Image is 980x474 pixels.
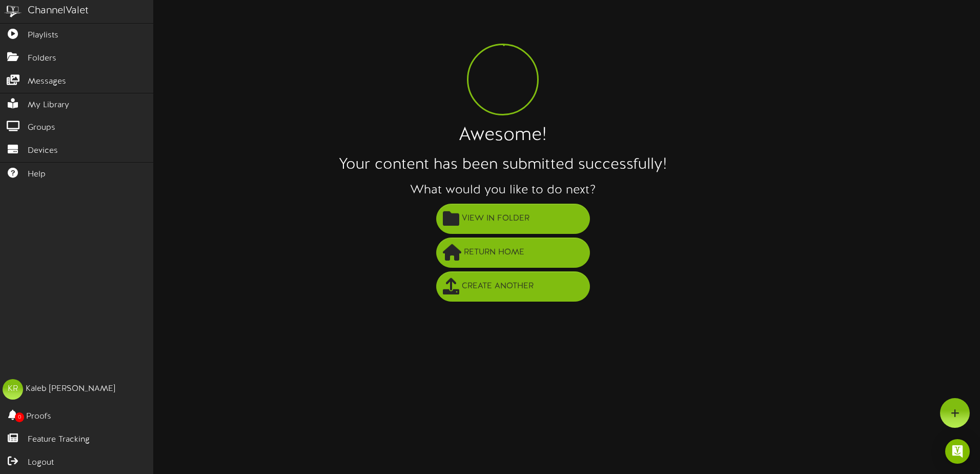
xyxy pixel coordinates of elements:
[26,184,980,197] h3: What would you like to do next?
[28,53,56,65] span: Folders
[28,4,89,18] div: ChannelValet
[15,412,24,422] span: 0
[28,30,58,42] span: Playlists
[945,439,970,464] div: Open Intercom Messenger
[461,244,527,261] span: Return Home
[436,271,590,302] button: Create Another
[436,204,590,234] button: View in Folder
[28,457,54,469] span: Logout
[459,278,536,295] span: Create Another
[28,100,69,111] span: My Library
[28,169,46,181] span: Help
[28,122,55,134] span: Groups
[26,383,115,395] div: Kaleb [PERSON_NAME]
[26,411,51,423] span: Proofs
[28,434,90,446] span: Feature Tracking
[28,76,66,88] span: Messages
[26,156,980,173] h2: Your content has been submitted successfully!
[459,210,532,227] span: View in Folder
[436,238,590,268] button: Return Home
[3,379,23,400] div: KR
[26,126,980,146] h1: Awesome!
[28,145,58,157] span: Devices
